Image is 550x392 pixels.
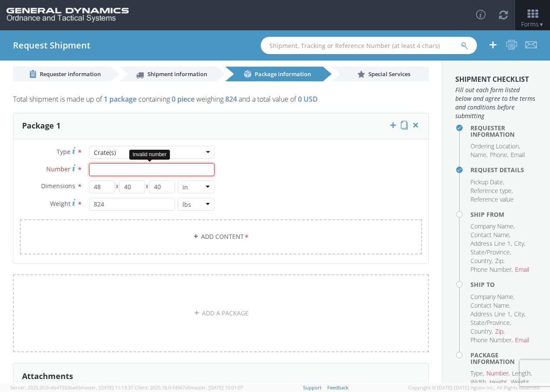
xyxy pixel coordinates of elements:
[57,148,70,156] span: Type
[40,70,101,78] span: Requester information
[119,67,217,81] a: Shipment information
[225,94,237,104] span: 824
[470,248,511,257] li: State/Province
[515,336,529,344] li: Email
[327,384,349,391] a: Feedback
[470,352,537,365] h4: Package Information
[470,211,537,218] h4: Ship From
[190,384,243,391] span: master, [DATE] 10:01:07
[470,239,512,248] li: Address Line 1
[470,257,493,265] li: Country
[104,94,137,104] span: 1 package
[470,301,511,310] li: Contact Name
[470,378,487,386] li: Width
[470,327,493,336] li: Country
[486,369,510,378] li: Number
[13,94,429,109] p: Total shipment is made up of containing weighing and a total value of
[495,327,505,336] li: Zip
[514,310,525,318] li: City
[521,20,544,28] span: Forms
[511,378,531,386] li: Weight
[13,67,111,81] a: Requester information
[470,142,520,151] li: Ordering Location
[46,165,70,173] span: Number
[470,310,512,318] li: Address Line 1
[490,151,508,159] li: Phone
[50,199,70,208] span: Weight
[455,76,537,84] h3: Shipment Checklist
[20,219,422,254] a: Add Content
[470,151,488,159] li: Name
[512,369,532,378] li: Length
[455,86,537,120] span: Fill out each form listed below and agree to the terms and conditions before submitting
[298,94,318,104] span: 0 USD
[489,378,508,386] li: Height
[368,70,410,78] span: Special Services
[145,180,149,193] span: X
[261,37,477,54] input: Shipment, Tracking or Reference Number (at least 4 chars)
[470,125,537,138] h4: Requester Information
[303,384,322,391] a: Support
[470,167,537,173] h4: Request Details
[470,178,504,186] li: Pickup Date
[22,372,73,381] h3: Attachments
[41,182,75,190] span: Dimensions
[514,239,525,248] li: City
[94,148,116,157] div: Crate(s)
[470,292,515,301] li: Company Name
[470,265,513,274] li: Phone Number
[511,151,525,159] li: Email
[470,222,515,231] li: Company Name
[129,150,170,160] div: invalid number
[225,67,323,81] a: Package information
[470,186,513,195] li: Reference type
[89,180,115,193] input: Length
[6,8,129,22] img: gd-ots-0c3321f2eb4c994f95cb.png
[470,318,511,327] li: State/Province
[470,369,484,378] li: Type
[115,180,119,193] span: X
[13,41,90,50] h4: Request Shipment
[134,384,243,391] span: Client: 2025.18.0-fd567a5
[10,384,133,391] span: Server: 2025.20.0-db47332bad5
[470,336,513,344] li: Phone Number
[255,70,311,78] span: Package information
[80,384,133,391] span: master, [DATE] 11:13:37
[470,195,514,204] li: Reference value
[119,180,145,193] input: Width
[539,21,544,28] span: ▼
[495,257,505,265] li: Zip
[470,281,537,288] h4: Ship To
[147,70,207,78] span: Shipment information
[470,231,511,239] li: Contact Name
[172,94,195,104] span: 0 piece
[13,274,429,352] a: ADD A PACKAGE
[408,384,540,391] span: Copyright © [DATE]-[DATE] Agistix Inc., All Rights Reserved
[22,122,61,130] h3: Package 1
[515,265,529,274] li: Email
[332,67,429,81] a: Special Services
[149,180,175,193] input: Height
